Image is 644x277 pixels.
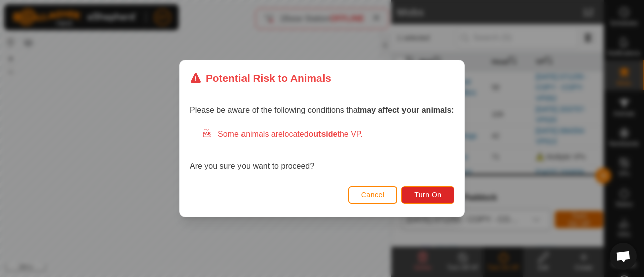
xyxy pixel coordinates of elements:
[283,130,363,138] span: located the VP.
[402,186,454,204] button: Turn On
[190,106,454,114] span: Please be aware of the following conditions that
[415,191,442,199] span: Turn On
[360,106,454,114] strong: may affect your animals:
[202,128,454,140] div: Some animals are
[190,70,331,86] div: Potential Risk to Animals
[610,243,637,270] div: Open chat
[361,191,385,199] span: Cancel
[190,128,454,172] div: Are you sure you want to proceed?
[348,186,398,204] button: Cancel
[309,130,338,138] strong: outside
